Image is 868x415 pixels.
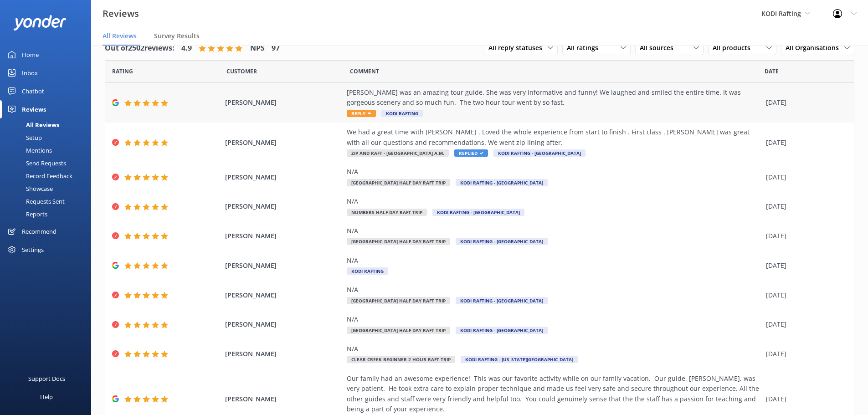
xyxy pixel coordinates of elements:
[350,67,379,76] span: Question
[347,110,376,117] span: Reply
[5,131,42,144] div: Setup
[5,118,59,131] div: All Reviews
[766,349,842,359] div: [DATE]
[225,290,343,300] span: [PERSON_NAME]
[766,172,842,182] div: [DATE]
[713,43,756,53] span: All products
[28,369,65,388] div: Support Docs
[225,172,343,182] span: [PERSON_NAME]
[5,182,91,195] a: Showcase
[766,290,842,300] div: [DATE]
[347,314,761,324] div: N/A
[181,42,192,54] h4: 4.9
[347,226,761,236] div: N/A
[105,42,175,54] h4: Out of 2502 reviews:
[5,118,91,131] a: All Reviews
[488,43,548,53] span: All reply statuses
[225,394,343,404] span: [PERSON_NAME]
[456,179,548,186] span: KODI Rafting - [GEOGRAPHIC_DATA]
[225,319,343,329] span: [PERSON_NAME]
[5,144,91,157] a: Mentions
[766,97,842,108] div: [DATE]
[766,231,842,241] div: [DATE]
[493,149,586,157] span: KODI Rafting - [GEOGRAPHIC_DATA]
[272,42,280,54] h4: 97
[347,285,761,295] div: N/A
[347,374,761,415] div: Our family had an awesome experience! This was our favorite activity while on our family vacation...
[347,327,450,334] span: [GEOGRAPHIC_DATA] Half Day Raft Trip
[22,64,38,82] div: Inbox
[454,149,488,157] span: Replied
[5,208,91,220] a: Reports
[347,238,450,245] span: [GEOGRAPHIC_DATA] Half Day Raft Trip
[567,43,604,53] span: All ratings
[225,97,343,108] span: [PERSON_NAME]
[225,201,343,211] span: [PERSON_NAME]
[5,157,66,169] div: Send Requests
[103,31,137,41] span: All Reviews
[225,261,343,271] span: [PERSON_NAME]
[5,195,91,208] a: Requests Sent
[14,15,66,30] img: yonder-white-logo.png
[40,388,53,406] div: Help
[347,127,761,148] div: We had a great time with [PERSON_NAME] . Loved the whole experience from start to finish . First ...
[347,149,449,157] span: Zip and Raft - [GEOGRAPHIC_DATA] A.M.
[22,241,44,259] div: Settings
[456,297,548,304] span: KODI Rafting - [GEOGRAPHIC_DATA]
[432,209,524,216] span: KODI Rafting - [GEOGRAPHIC_DATA]
[250,42,265,54] h4: NPS
[22,222,56,241] div: Recommend
[5,169,72,182] div: Record Feedback
[456,327,548,334] span: KODI Rafting - [GEOGRAPHIC_DATA]
[347,179,450,186] span: [GEOGRAPHIC_DATA] Half Day Raft Trip
[640,43,679,53] span: All sources
[22,100,46,118] div: Reviews
[786,43,844,53] span: All Organisations
[103,6,139,21] h3: Reviews
[112,67,133,76] span: Date
[5,144,52,157] div: Mentions
[347,297,450,304] span: [GEOGRAPHIC_DATA] Half Day Raft Trip
[22,46,39,64] div: Home
[5,208,47,220] div: Reports
[765,67,779,76] span: Date
[5,157,91,169] a: Send Requests
[5,182,53,195] div: Showcase
[347,167,761,177] div: N/A
[347,256,761,266] div: N/A
[154,31,200,41] span: Survey Results
[347,267,388,275] span: KODI Rafting
[766,394,842,404] div: [DATE]
[225,231,343,241] span: [PERSON_NAME]
[381,110,423,117] span: KODI Rafting
[347,87,761,108] div: [PERSON_NAME] was an amazing tour guide. She was very informative and funny! We laughed and smile...
[225,349,343,359] span: [PERSON_NAME]
[766,261,842,271] div: [DATE]
[22,82,44,100] div: Chatbot
[347,356,455,363] span: Clear Creek Beginner 2 Hour Raft Trip
[456,238,548,245] span: KODI Rafting - [GEOGRAPHIC_DATA]
[347,209,427,216] span: Numbers Half Day Raft Trip
[5,131,91,144] a: Setup
[766,319,842,329] div: [DATE]
[461,356,578,363] span: KODI Rafting - [US_STATE][GEOGRAPHIC_DATA]
[5,169,91,182] a: Record Feedback
[347,344,761,354] div: N/A
[347,196,761,206] div: N/A
[766,138,842,148] div: [DATE]
[5,195,65,208] div: Requests Sent
[226,67,257,76] span: Date
[761,9,801,18] span: KODI Rafting
[766,201,842,211] div: [DATE]
[225,138,343,148] span: [PERSON_NAME]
